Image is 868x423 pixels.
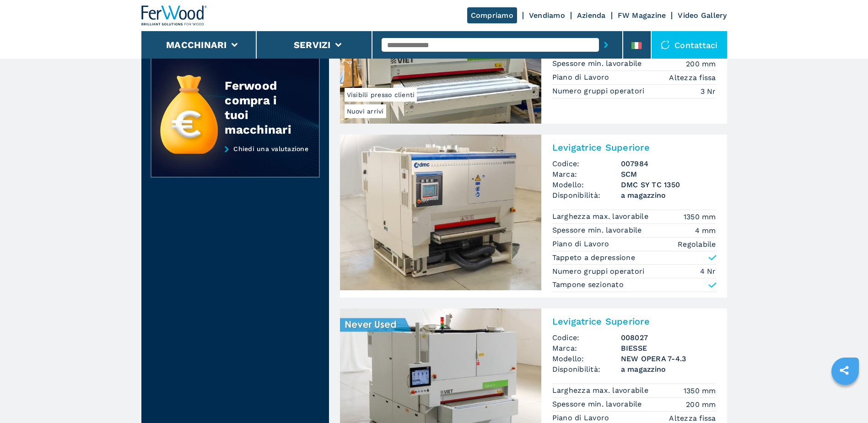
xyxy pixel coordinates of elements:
span: Codice: [552,158,621,169]
h3: BIESSE [621,343,716,353]
a: Video Gallery [678,11,727,20]
span: Disponibilità: [552,190,621,201]
p: Piano di Lavoro [552,239,612,249]
span: Visibili presso clienti [345,88,417,102]
a: Vendiamo [529,11,565,20]
em: 3 Nr [701,86,716,97]
span: Modello: [552,179,621,190]
div: Ferwood compra i tuoi macchinari [225,78,301,137]
em: 4 mm [695,225,716,236]
h2: Levigatrice Superiore [552,142,716,153]
p: Tampone sezionato [552,280,624,290]
p: Piano di Lavoro [552,72,612,82]
em: 200 mm [686,399,716,410]
em: 1350 mm [684,211,716,222]
p: Piano di Lavoro [552,413,612,423]
img: Levigatrice Superiore SCM DMC SY TC 1350 [340,135,541,290]
a: Compriamo [467,7,517,23]
h3: SCM [621,169,716,179]
h3: 007984 [621,158,716,169]
button: Servizi [294,39,331,50]
span: Nuovi arrivi [345,104,386,118]
a: Azienda [577,11,606,20]
span: Marca: [552,343,621,353]
h3: DMC SY TC 1350 [621,179,716,190]
p: Larghezza max. lavorabile [552,385,651,396]
em: Altezza fissa [669,72,716,83]
div: Contattaci [652,31,727,59]
a: FW Magazine [618,11,666,20]
p: Larghezza max. lavorabile [552,211,651,222]
h3: NEW OPERA 7-4.3 [621,353,716,364]
img: Contattaci [661,40,670,49]
span: Modello: [552,353,621,364]
span: Marca: [552,169,621,179]
a: sharethis [833,359,856,382]
span: a magazzino [621,364,716,374]
button: submit-button [599,34,613,55]
span: Disponibilità: [552,364,621,374]
p: Spessore min. lavorabile [552,59,644,69]
span: a magazzino [621,190,716,201]
em: 200 mm [686,59,716,69]
h2: Levigatrice Superiore [552,316,716,327]
p: Numero gruppi operatori [552,86,647,96]
img: Ferwood [141,5,207,26]
em: 4 Nr [700,266,716,277]
p: Tappeto a depressione [552,253,635,263]
span: Codice: [552,332,621,343]
h3: 008027 [621,332,716,343]
a: Levigatrice Superiore SCM DMC SY TC 1350Levigatrice SuperioreCodice:007984Marca:SCMModello:DMC SY... [340,135,727,298]
em: 1350 mm [684,385,716,396]
p: Spessore min. lavorabile [552,225,644,235]
p: Spessore min. lavorabile [552,399,644,409]
button: Macchinari [166,39,227,50]
iframe: Chat [829,382,861,416]
em: Regolabile [678,239,716,249]
a: Chiedi una valutazione [151,145,320,178]
p: Numero gruppi operatori [552,266,647,277]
